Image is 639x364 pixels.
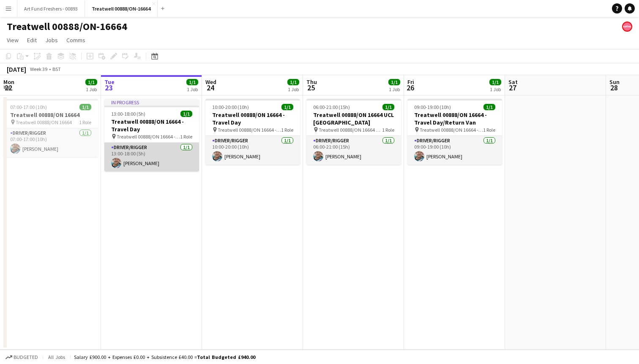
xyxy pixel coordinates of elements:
span: 1/1 [489,79,501,85]
span: Wed [205,78,216,86]
app-card-role: Driver/Rigger1/106:00-21:00 (15h)[PERSON_NAME] [306,136,401,165]
h3: Treatwell 00888/ON 16664 [3,111,98,119]
div: 1 Job [389,86,400,92]
span: 22 [2,83,14,92]
span: View [7,36,19,44]
div: 1 Job [490,86,501,92]
span: Mon [3,78,14,86]
span: 25 [305,83,317,92]
h3: Treatwell 00888/ON 16664 - Travel Day/Return Van [407,111,502,126]
span: 1/1 [281,104,293,110]
app-card-role: Driver/Rigger1/113:00-18:00 (5h)[PERSON_NAME] [104,143,199,171]
span: 09:00-19:00 (10h) [414,104,451,110]
a: Jobs [42,35,61,46]
div: Salary £900.00 + Expenses £0.00 + Subsistence £40.00 = [74,354,255,360]
button: Treatwell 00888/ON-16664 [85,0,158,17]
h3: Treatwell 00888/ON 16664 UCL [GEOGRAPHIC_DATA] [306,111,401,126]
div: BST [52,66,61,72]
span: 28 [608,83,620,92]
span: Budgeted [14,354,38,360]
a: View [3,35,22,46]
span: 1 Role [483,127,495,133]
span: 13:00-18:00 (5h) [111,111,145,117]
app-job-card: 06:00-21:00 (15h)1/1Treatwell 00888/ON 16664 UCL [GEOGRAPHIC_DATA] Treatwell 00888/ON 16664 UCL [... [306,99,401,165]
span: 1 Role [180,133,192,140]
div: 1 Job [86,86,97,92]
span: Thu [306,78,317,86]
span: 10:00-20:00 (10h) [212,104,249,110]
span: 1/1 [180,111,192,117]
span: Week 39 [28,66,49,72]
app-job-card: 10:00-20:00 (10h)1/1Treatwell 00888/ON 16664 - Travel Day Treatwell 00888/ON 16664 - Travel Day1 ... [205,99,300,165]
app-card-role: Driver/Rigger1/110:00-20:00 (10h)[PERSON_NAME] [205,136,300,165]
app-job-card: 09:00-19:00 (10h)1/1Treatwell 00888/ON 16664 - Travel Day/Return Van Treatwell 00888/ON 16664 - T... [407,99,502,165]
span: Treatwell 00888/ON 16664 - Travel Day/Return van [420,127,483,133]
a: Comms [63,35,89,46]
button: Art Fund Freshers - 00893 [17,0,85,17]
span: Comms [66,36,85,44]
span: 1/1 [186,79,198,85]
app-job-card: 07:00-17:00 (10h)1/1Treatwell 00888/ON 16664 Treatwell 00888/ON 166641 RoleDriver/Rigger1/107:00-... [3,99,98,157]
span: Sat [508,78,518,86]
span: 07:00-17:00 (10h) [10,104,47,110]
span: Edit [27,36,37,44]
button: Budgeted [4,353,39,362]
app-card-role: Driver/Rigger1/107:00-17:00 (10h)[PERSON_NAME] [3,128,98,157]
span: 23 [103,83,115,92]
h3: Treatwell 00888/ON 16664 - Travel Day [104,118,199,133]
span: 1/1 [382,104,394,110]
h1: Treatwell 00888/ON-16664 [7,20,127,33]
span: 1/1 [483,104,495,110]
span: Treatwell 00888/ON 16664 UCL [GEOGRAPHIC_DATA] [319,127,382,133]
span: 1 Role [79,119,91,125]
span: 27 [507,83,518,92]
span: Treatwell 00888/ON 16664 - Travel Day [218,127,281,133]
span: Jobs [45,36,58,44]
span: Treatwell 00888/ON 16664 [16,119,72,125]
span: Fri [407,78,414,86]
app-job-card: In progress13:00-18:00 (5h)1/1Treatwell 00888/ON 16664 - Travel Day Treatwell 00888/ON 16664 - Tr... [104,99,199,171]
span: 1 Role [281,127,293,133]
span: Tue [104,78,115,86]
span: Total Budgeted £940.00 [197,354,255,360]
div: In progress [104,99,199,106]
div: 1 Job [288,86,299,92]
span: 24 [204,83,216,92]
span: All jobs [46,354,67,360]
span: Sun [609,78,620,86]
span: 1/1 [287,79,299,85]
app-card-role: Driver/Rigger1/109:00-19:00 (10h)[PERSON_NAME] [407,136,502,165]
div: 1 Job [187,86,198,92]
span: 26 [406,83,414,92]
a: Edit [24,35,40,46]
span: Treatwell 00888/ON 16664 - Travel Day [117,133,180,140]
span: 06:00-21:00 (15h) [313,104,350,110]
h3: Treatwell 00888/ON 16664 - Travel Day [205,111,300,126]
span: 1/1 [79,104,91,110]
span: 1 Role [382,127,394,133]
div: [DATE] [7,65,26,73]
span: 1/1 [85,79,97,85]
app-user-avatar: native Staffing [622,22,632,32]
span: 1/1 [388,79,400,85]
